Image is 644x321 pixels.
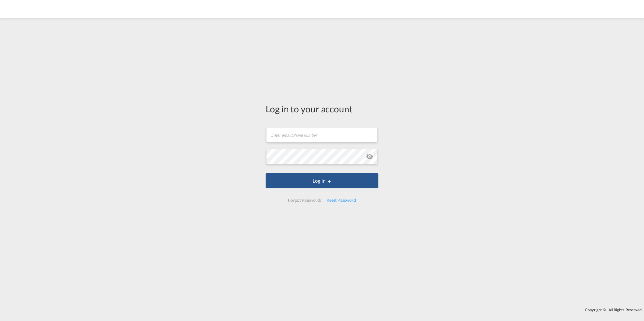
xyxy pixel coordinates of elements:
[266,127,377,142] input: Enter email/phone number
[286,195,324,206] div: Forgot Password?
[266,102,378,115] div: Log in to your account
[324,195,358,206] div: Reset Password
[266,173,378,188] button: LOGIN
[366,153,373,160] md-icon: icon-eye-off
